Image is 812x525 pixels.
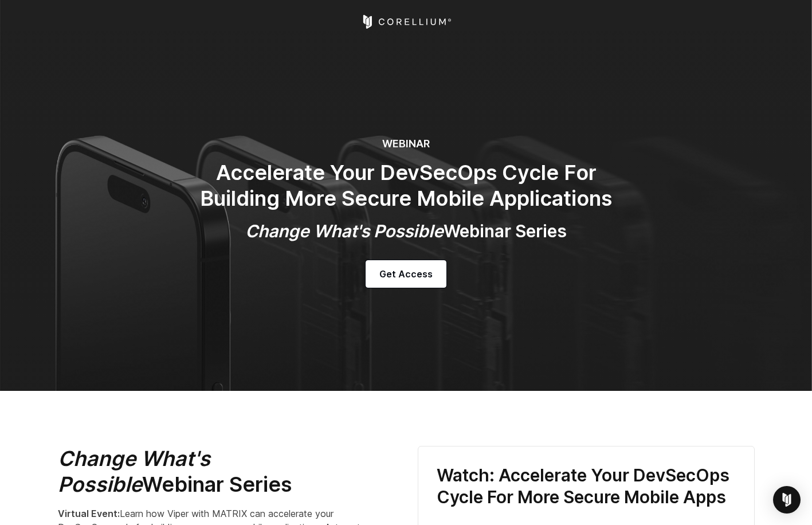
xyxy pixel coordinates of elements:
h2: Accelerate Your DevSecOps Cycle For Building More Secure Mobile Applications [177,160,636,211]
a: Get Access [366,260,446,288]
h2: Webinar Series [58,446,367,497]
h3: Watch: Accelerate Your DevSecOps Cycle For More Secure Mobile Apps [437,465,736,508]
a: Corellium Home [360,15,452,29]
h6: WEBINAR [177,138,636,151]
em: Change What's Possible [245,221,444,241]
em: Change What's Possible [58,446,210,497]
h3: Webinar Series [177,221,636,242]
div: Open Intercom Messenger [773,486,801,514]
span: Get Access [379,267,433,281]
strong: Virtual Event: [58,508,120,519]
